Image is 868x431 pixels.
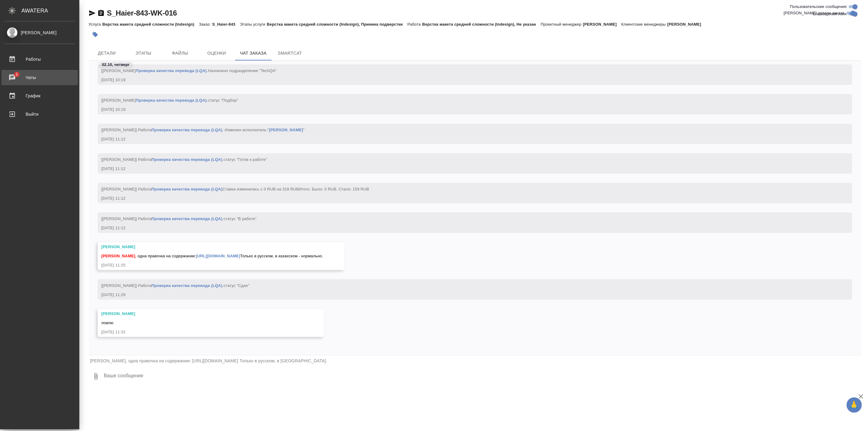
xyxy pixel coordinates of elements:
span: [PERSON_NAME] детали заказа [784,10,844,16]
p: 02.10, четверг [102,62,130,68]
span: статус "В работе" [224,216,257,221]
span: Пользовательские сообщения [790,4,847,10]
div: [PERSON_NAME] [101,311,303,317]
div: Чаты [5,73,75,82]
div: [DATE] 11:12 [101,166,831,172]
a: [URL][DOMAIN_NAME] [196,254,240,258]
span: [[PERSON_NAME] . [101,98,238,103]
span: [[PERSON_NAME]] Работа . [101,216,257,221]
div: [DATE] 11:12 [101,195,831,201]
div: Работы [5,55,75,64]
span: [[PERSON_NAME]] Работа . [101,157,267,162]
span: Итого. Было: 0 RUB. Стало: 159 RUB [299,187,369,191]
div: AWATERA [21,5,79,17]
a: Выйти [2,107,78,122]
div: Выйти [5,110,75,119]
span: статус "Готов к работе" [224,157,267,162]
a: Работы [2,52,78,67]
p: S_Haier-843 [212,22,240,27]
p: Верстка макета средней сложности (Indesign), Не указан [422,22,541,27]
span: статус "Сдан" [224,283,250,288]
a: Проверка качества перевода (LQA) [151,157,222,162]
div: [DATE] 10:19 [101,77,831,83]
button: Скопировать ссылку [97,9,105,17]
div: [DATE] 11:29 [101,292,831,298]
div: [DATE] 10:19 [101,107,831,113]
a: Проверка качества перевода (LQA) [151,283,222,288]
span: ловлю [101,321,114,325]
div: [DATE] 11:32 [101,329,303,335]
a: Проверка качества перевода (LQA) [151,128,222,132]
a: [PERSON_NAME] [269,128,303,132]
span: статус "Подбор" [208,98,238,103]
span: Чат заказа [239,49,268,57]
p: Проектный менеджер [541,22,583,27]
span: SmartCat [275,49,305,57]
button: Добавить тэг [89,28,102,41]
div: [DATE] 11:12 [101,225,831,231]
span: [PERSON_NAME] [101,254,135,258]
span: [PERSON_NAME], одна правочка на содержании: [URL][DOMAIN_NAME] Только в русском, в [GEOGRAPHIC_DA... [90,358,327,363]
div: [PERSON_NAME] [101,244,323,250]
span: Этапы [129,49,158,57]
p: Заказ: [199,22,212,27]
a: Проверка качества перевода (LQA) [151,187,222,191]
p: [PERSON_NAME] [667,22,706,27]
a: Проверка качества перевода (LQA) [151,216,222,221]
span: Файлы [165,49,195,57]
button: Скопировать ссылку для ЯМессенджера [89,9,96,17]
p: Верстка макета средней сложности (Indesign), Приемка подверстки [267,22,407,27]
div: [DATE] 11:25 [101,262,323,268]
span: Оценки [202,49,231,57]
span: 1 [12,71,21,78]
span: [[PERSON_NAME]] Работа . Изменен исполнитель: [101,128,305,132]
span: [[PERSON_NAME]] Работа . [101,283,249,288]
a: Проверка качества перевода (LQA) [136,98,207,103]
p: Верстка макета средней сложности (Indesign) [102,22,199,27]
p: Клиентские менеджеры [621,22,667,27]
a: 1Чаты [2,70,78,85]
span: Оповещения-логи [813,11,847,17]
span: " " [268,128,305,132]
p: Этапы услуги [240,22,267,27]
a: График [2,88,78,103]
span: 🙏 [849,399,859,411]
a: S_Haier-843-WK-016 [107,9,177,17]
p: Работа [407,22,422,27]
button: 🙏 [847,397,862,413]
span: Детали [92,49,121,57]
p: [PERSON_NAME] [583,22,621,27]
div: [PERSON_NAME] [5,29,75,36]
span: [[PERSON_NAME]] Работа Ставка изменилась с 0 RUB на 318 RUB [101,187,369,191]
div: [DATE] 11:12 [101,136,831,142]
p: Услуга [89,22,102,27]
div: График [5,91,75,100]
span: , одна правочка на содержании: Только в русском, в казахском - нормально. [101,254,323,258]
